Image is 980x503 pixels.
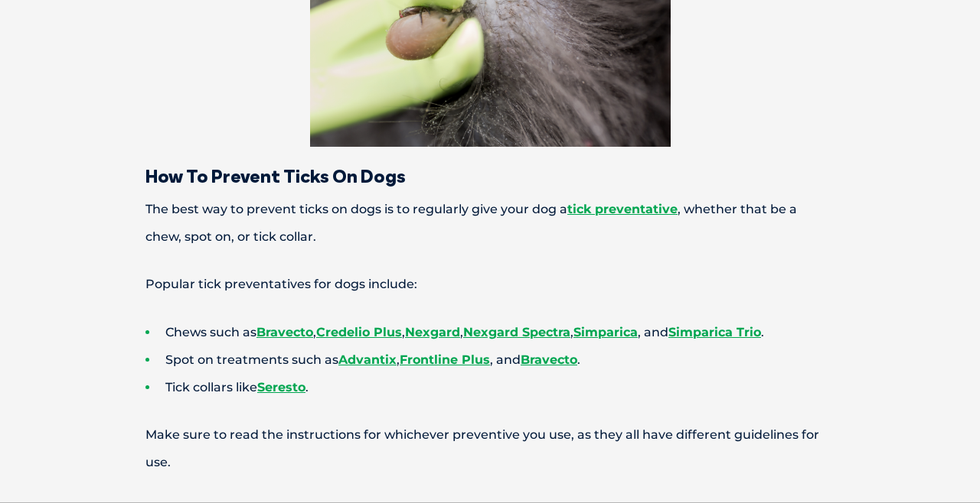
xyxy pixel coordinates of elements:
a: Nexgard [405,325,460,339]
p: Make sure to read the instructions for whichever preventive you use, as they all have different g... [92,421,888,476]
a: Bravecto [256,325,313,339]
li: Chews such as , , , , , and . [145,319,888,346]
a: Seresto [257,380,305,394]
a: Credelio Plus [316,325,402,339]
a: Simparica Trio [668,325,761,339]
a: Simparica [573,325,638,339]
h3: How To Prevent Ticks On Dogs [92,167,888,185]
p: Popular tick preventatives for dogs include: [92,271,888,298]
button: Search [950,70,965,85]
a: tick preventative [567,202,678,216]
li: Spot on treatments such as , , and . [145,346,888,374]
a: Frontline Plus [400,352,490,367]
a: Advantix [338,352,397,367]
li: Tick collars like . [145,374,888,401]
a: Nexgard Spectra [463,325,570,339]
a: Bravecto [521,352,577,367]
p: The best way to prevent ticks on dogs is to regularly give your dog a , whether that be a chew, s... [92,196,888,251]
